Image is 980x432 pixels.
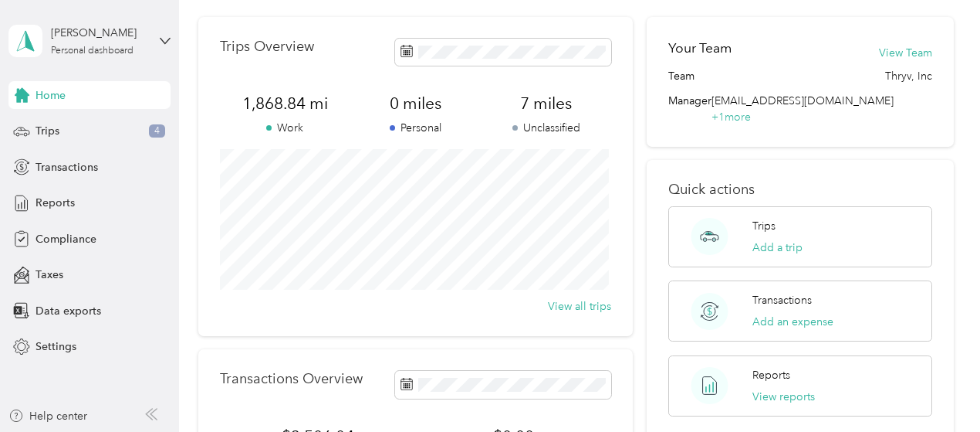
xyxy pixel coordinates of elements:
span: + 1 more [711,111,751,124]
p: Trips Overview [220,39,314,55]
h2: Your Team [668,39,732,58]
font: mi [309,94,328,113]
span: Reports [35,195,75,211]
p: Transactions Overview [220,371,363,387]
div: Personal dashboard [51,46,133,56]
span: Manager [668,93,711,125]
font: Personal [400,121,441,134]
span: Home [35,87,66,104]
p: Quick actions [668,182,932,198]
iframe: Everlance-gr Chat Button Frame [894,345,980,432]
font: miles [403,94,441,113]
span: Data exports [35,303,101,319]
font: Trips [752,219,776,233]
button: Add an expense [752,314,833,330]
button: Help center [8,408,87,424]
font: 7 [520,94,529,113]
font: [PERSON_NAME] [51,26,137,39]
font: Reports [752,369,790,382]
font: 1,868.84 [242,94,306,113]
span: Trips [35,123,59,139]
span: Transactions [35,159,98,175]
font: Unclassified [523,121,580,134]
font: Transactions [752,294,812,307]
span: [EMAIL_ADDRESS][DOMAIN_NAME] [711,94,894,107]
button: View Team [879,45,932,61]
font: Thryv, Inc [885,70,932,83]
span: Team [668,68,694,84]
button: Add a trip [752,240,803,256]
span: Taxes [35,267,63,283]
button: View all trips [548,298,611,315]
font: Work [277,121,303,134]
span: 4 [149,124,165,138]
span: Settings [35,338,76,355]
button: View reports [752,389,815,405]
span: Compliance [35,231,96,247]
font: miles [533,94,572,113]
font: 0 [390,94,399,113]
